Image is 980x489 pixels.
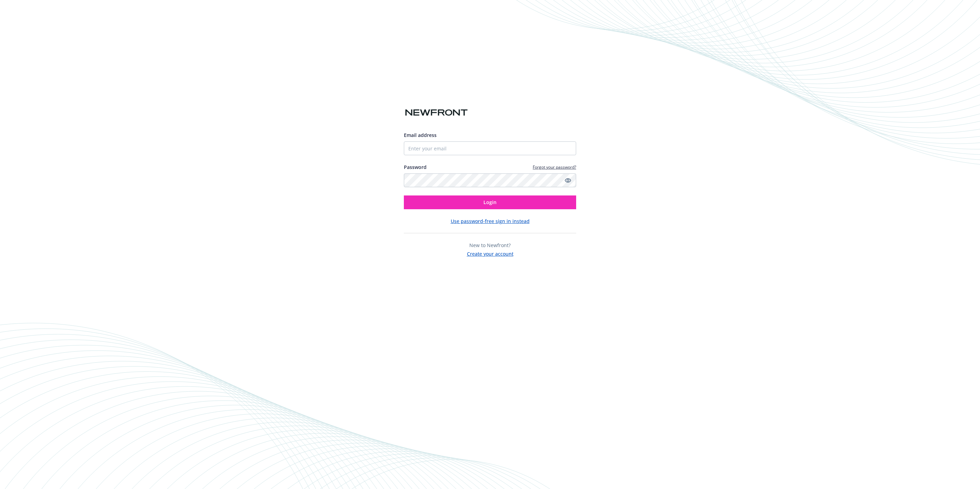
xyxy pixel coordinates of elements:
[404,141,576,155] input: Enter your email
[467,249,513,257] button: Create your account
[404,173,576,187] input: Enter your password
[451,217,530,225] button: Use password-free sign in instead
[404,163,427,171] label: Password
[404,132,437,138] span: Email address
[469,242,511,248] span: New to Newfront?
[404,107,469,119] img: Newfront logo
[404,195,576,209] button: Login
[533,164,576,170] a: Forgot your password?
[564,176,572,184] a: Show password
[483,199,497,205] span: Login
